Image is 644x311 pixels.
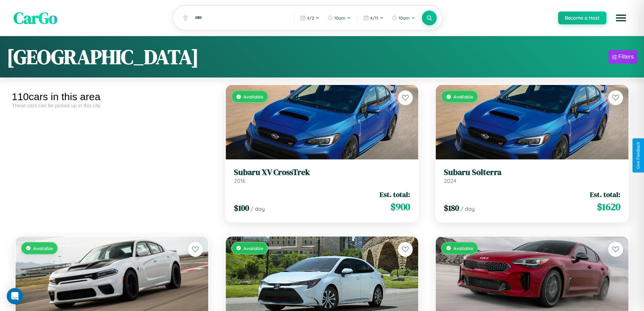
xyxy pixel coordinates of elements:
[370,15,378,21] span: 4 / 11
[444,168,620,177] h3: Subaru Solterra
[33,245,53,251] span: Available
[7,288,23,304] div: Open Intercom Messenger
[324,13,354,23] button: 10am
[590,190,620,199] span: Est. total:
[12,103,212,108] div: These cars can be picked up in this city.
[444,177,456,184] span: 2024
[12,91,212,103] div: 110 cars in this area
[609,50,637,64] button: Filters
[14,7,57,29] span: CarGo
[7,43,199,71] h1: [GEOGRAPHIC_DATA]
[243,94,263,99] span: Available
[388,13,419,23] button: 10am
[307,15,314,21] span: 4 / 2
[390,200,410,214] span: $ 900
[636,142,641,169] div: Give Feedback
[380,190,410,199] span: Est. total:
[444,202,459,214] span: $ 180
[444,168,620,184] a: Subaru Solterra2024
[558,12,606,24] button: Become a Host
[597,200,620,214] span: $ 1620
[234,168,410,177] h3: Subaru XV CrossTrek
[297,13,323,23] button: 4/2
[251,205,265,212] span: / day
[453,245,473,251] span: Available
[399,15,410,21] span: 10am
[234,168,410,184] a: Subaru XV CrossTrek2016
[234,202,249,214] span: $ 100
[334,15,345,21] span: 10am
[460,205,475,212] span: / day
[612,8,630,27] button: Open menu
[234,177,245,184] span: 2016
[453,94,473,99] span: Available
[243,245,263,251] span: Available
[618,53,634,60] div: Filters
[360,13,387,23] button: 4/11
